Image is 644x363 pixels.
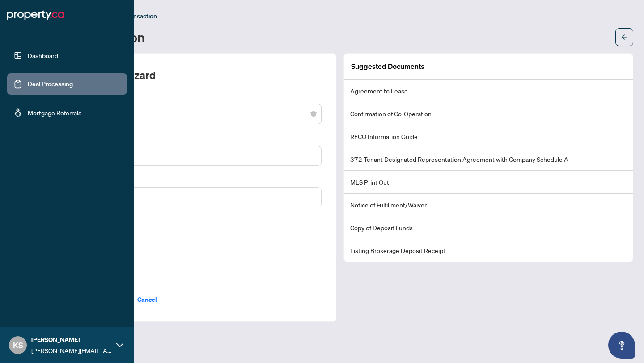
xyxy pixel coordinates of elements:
article: Suggested Documents [351,61,424,72]
label: Exclusive [61,249,322,259]
span: [PERSON_NAME][EMAIL_ADDRESS][DOMAIN_NAME] [31,346,112,355]
a: Deal Processing [28,80,73,88]
a: Mortgage Referrals [28,109,81,117]
li: RECO Information Guide [344,125,633,148]
label: Transaction Type [61,93,322,103]
img: logo [7,8,64,22]
label: Property Address [61,177,322,186]
li: Agreement to Lease [344,80,633,102]
span: Co-op Side Lease [67,106,316,122]
span: Add Transaction [111,12,157,20]
span: close-circle [311,111,316,117]
li: Listing Brokerage Deposit Receipt [344,239,633,262]
button: Cancel [130,292,164,307]
span: arrow-left [621,34,627,40]
li: MLS Print Out [344,171,633,194]
li: Copy of Deposit Funds [344,216,633,239]
span: KS [13,339,23,351]
a: Dashboard [28,51,58,59]
span: [PERSON_NAME] [31,335,112,345]
li: Confirmation of Co-Operation [344,102,633,125]
li: 372 Tenant Designated Representation Agreement with Company Schedule A [344,148,633,171]
li: Notice of Fulfillment/Waiver [344,194,633,216]
label: MLS Number [61,135,322,145]
button: Open asap [608,332,635,359]
span: Cancel [137,292,157,307]
label: Direct/Indirect Interest [61,218,322,228]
